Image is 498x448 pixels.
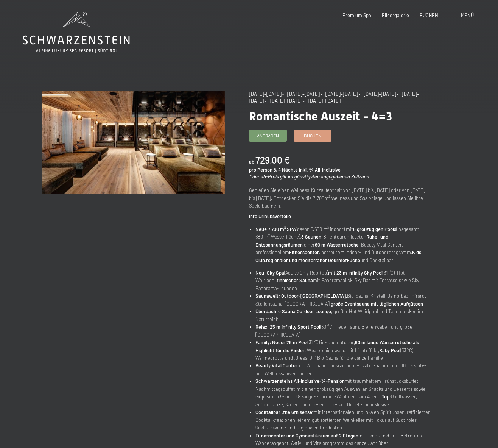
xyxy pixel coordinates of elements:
[328,270,383,276] strong: mit 23 m Infinity Sky Pool
[249,159,254,165] span: ab
[255,270,284,276] strong: Neu: Sky Spa
[249,167,277,173] span: pro Person &
[255,409,314,415] strong: Cocktailbar „the 6th sense“
[249,91,419,104] span: • [DATE]–[DATE]
[255,308,331,314] strong: Überdachte Sauna Outdoor Lounge
[420,12,438,18] a: BUCHEN
[255,155,290,165] b: 729,00 €
[255,323,431,339] li: (30 °C), Feuerraum, Bienenwaben und große [GEOGRAPHIC_DATA]
[342,12,371,18] a: Premium Spa
[282,91,320,97] span: • [DATE]–[DATE]
[266,257,360,263] strong: regionaler und mediterraner Gourmetküche
[255,292,431,308] li: Bio-Sauna, Kristall-Dampfbad, Infrarot-Stollensauna, [GEOGRAPHIC_DATA],
[255,378,345,384] strong: Schwarzensteins All-Inclusive-¾-Pension
[265,98,302,104] span: • [DATE]–[DATE]
[461,12,474,18] span: Menü
[382,393,391,400] strong: Top:
[257,133,279,139] span: Anfragen
[255,362,297,368] strong: Beauty Vital Center
[321,91,358,97] span: • [DATE]–[DATE]
[255,269,431,292] li: (Adults Only Rooftop) (31 °C), Hot Whirlpool, mit Panoramablick, Sky Bar mit Terrasse sowie Sky P...
[255,339,431,362] li: (31 °C) in- und outdoor, , Wasserspielewand mit Lichteffekt, (33 °C), Wärmegrotte und „Dress-On“ ...
[255,308,431,323] li: , großer Hot Whirlpool und Tauchbecken im Naturteich
[294,130,331,141] a: Buchen
[255,293,347,299] strong: Saunawelt: Outdoor-[GEOGRAPHIC_DATA],
[249,130,286,141] a: Anfragen
[315,242,359,248] strong: 60 m Wasserrutsche
[249,186,431,209] p: Genießen Sie einen Wellness-Kurzaufenthalt von [DATE] bis [DATE] oder von [DATE] bis [DATE]. Entd...
[353,226,396,232] strong: 6 großzügigen Pools
[249,213,291,219] strong: Ihre Urlaubsvorteile
[255,324,320,330] strong: Relax: 25 m Infinity Sport Pool
[255,362,431,377] li: mit 13 Behandlungsräumen, Private Spa und über 100 Beauty- und Wellnessanwendungen
[304,133,321,139] span: Buchen
[255,339,419,353] strong: 60 m lange Wasserrutsche als Highlight für die Kinder
[249,173,370,180] em: * der ab-Preis gilt im günstigsten angegebenen Zeitraum
[255,225,431,264] li: (davon 5.500 m² indoor) mit (insgesamt 680 m² Wasserfläche), , 8 lichtdurchfluteten einer , Beaut...
[299,167,341,173] span: inkl. ¾ All-Inclusive
[42,91,225,194] img: Romantische Auszeit - 4=3
[255,408,431,431] li: mit internationalen und lokalen Spirituosen, raffinierten Cocktailkreationen, einem gut sortierte...
[255,432,358,439] strong: Fitnesscenter und Gymnastikraum auf 2 Etagen
[331,301,423,307] strong: große Eventsauna mit täglichen Aufgüssen
[255,249,421,263] strong: Kids Club
[303,98,341,104] span: • [DATE]–[DATE]
[255,432,431,447] li: mit Panoramablick. Betreutes Wanderangebot, Aktiv- und Vitalprogramm das ganze Jahr über
[382,12,409,18] a: Bildergalerie
[379,347,400,353] strong: Baby Pool
[249,109,392,123] span: Romantische Auszeit - 4=3
[249,91,282,97] span: [DATE]–[DATE]
[289,249,319,255] strong: Fitnesscenter
[255,234,388,247] strong: Ruhe- und Entspannungsräumen,
[359,91,396,97] span: • [DATE]–[DATE]
[255,226,296,232] strong: Neue 7.700 m² SPA
[277,277,313,283] strong: finnischer Sauna
[255,377,431,408] li: mit traumhaftem Frühstücksbuffet, Nachmittagsbuffet mit einer großzügigen Auswahl an Snacks und D...
[278,167,298,173] span: 4 Nächte
[255,339,308,345] strong: Family: Neuer 25 m Pool
[301,234,321,240] strong: 8 Saunen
